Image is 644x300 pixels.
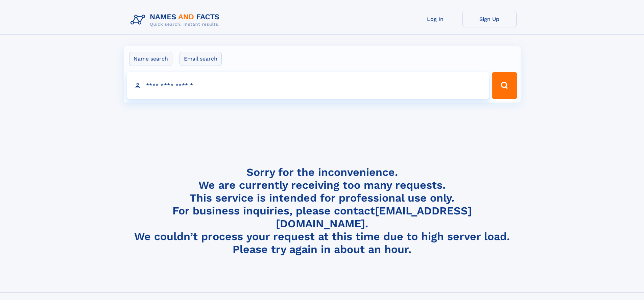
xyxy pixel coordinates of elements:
[129,52,172,66] label: Name search
[128,166,517,256] h4: Sorry for the inconvenience. We are currently receiving too many requests. This service is intend...
[462,11,517,27] a: Sign Up
[276,204,472,230] a: [EMAIL_ADDRESS][DOMAIN_NAME]
[408,11,462,27] a: Log In
[127,72,489,99] input: search input
[180,52,222,66] label: Email search
[128,11,225,29] img: Logo Names and Facts
[492,72,517,99] button: Search Button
